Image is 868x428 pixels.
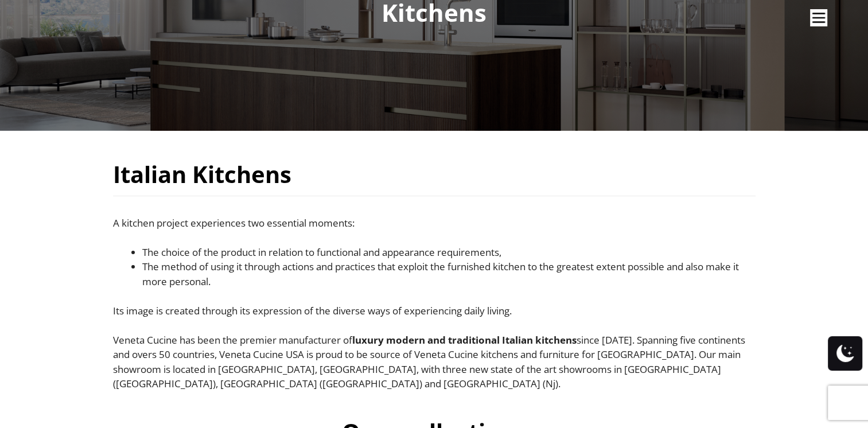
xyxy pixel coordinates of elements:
[142,245,756,260] li: The choice of the product in relation to functional and appearance requirements,
[113,333,756,391] p: Veneta Cucine has been the premier manufacturer of since [DATE]. Spanning five continents and ove...
[352,333,577,347] strong: luxury modern and traditional Italian kitchens
[142,259,756,289] li: The method of using it through actions and practices that exploit the furnished kitchen to the gr...
[113,304,756,318] p: Its image is created through its expression of the diverse ways of experiencing daily living.
[113,154,291,195] h2: Italian Kitchens
[810,9,827,26] img: burger-menu-svgrepo-com-30x30.jpg
[113,216,756,231] p: A kitchen project experiences two essential moments:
